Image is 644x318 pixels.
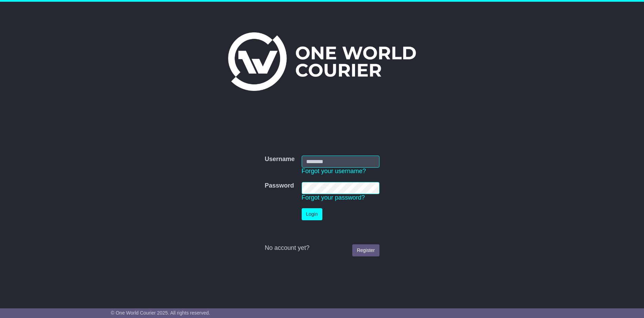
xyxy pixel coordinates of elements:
a: Register [352,244,379,256]
a: Forgot your password? [302,194,365,201]
div: No account yet? [265,244,379,252]
label: Username [265,156,294,163]
button: Login [302,208,322,220]
a: Forgot your username? [302,168,366,174]
img: One World [228,32,416,91]
span: © One World Courier 2025. All rights reserved. [111,310,210,316]
label: Password [265,182,294,190]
